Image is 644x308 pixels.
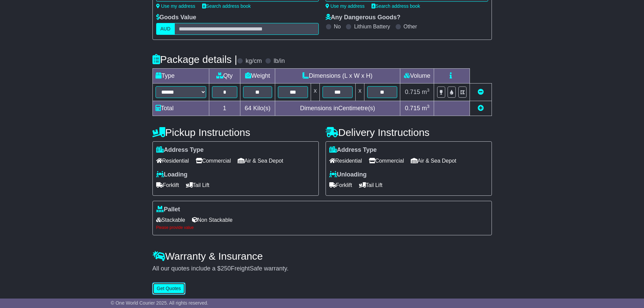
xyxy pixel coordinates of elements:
[245,57,262,65] label: kg/cm
[275,69,400,84] td: Dimensions (L x W x H)
[372,3,420,9] a: Search address book
[326,127,492,138] h4: Delivery Instructions
[209,69,240,84] td: Qty
[209,101,240,116] td: 1
[152,127,319,138] h4: Pickup Instructions
[329,156,362,166] span: Residential
[156,23,175,35] label: AUD
[156,146,204,154] label: Address Type
[156,156,189,166] span: Residential
[152,251,492,262] h4: Warranty & Insurance
[400,69,434,84] td: Volume
[152,283,186,294] button: Get Quotes
[240,101,275,116] td: Kilo(s)
[192,215,233,225] span: Non Stackable
[422,105,430,112] span: m
[273,57,285,65] label: lb/in
[326,14,401,21] label: Any Dangerous Goods?
[111,300,209,306] span: © One World Courier 2025. All rights reserved.
[156,3,195,9] a: Use my address
[156,180,179,190] span: Forklift
[404,23,417,30] label: Other
[329,146,377,154] label: Address Type
[240,69,275,84] td: Weight
[156,171,188,179] label: Loading
[156,215,185,225] span: Stackable
[334,23,341,30] label: No
[156,14,196,21] label: Goods Value
[221,265,231,272] span: 250
[478,89,484,95] a: Remove this item
[422,89,430,95] span: m
[329,180,352,190] span: Forklift
[427,88,430,93] sup: 3
[152,265,492,273] div: All our quotes include a $ FreightSafe warranty.
[196,156,231,166] span: Commercial
[152,101,209,116] td: Total
[405,105,420,112] span: 0.715
[356,84,364,101] td: x
[186,180,210,190] span: Tail Lift
[369,156,404,166] span: Commercial
[354,23,390,30] label: Lithium Battery
[405,89,420,95] span: 0.715
[152,54,237,65] h4: Package details |
[411,156,456,166] span: Air & Sea Depot
[275,101,400,116] td: Dimensions in Centimetre(s)
[478,105,484,112] a: Add new item
[359,180,383,190] span: Tail Lift
[311,84,319,101] td: x
[156,225,488,230] div: Please provide value
[427,104,430,109] sup: 3
[152,69,209,84] td: Type
[156,206,180,213] label: Pallet
[202,3,251,9] a: Search address book
[329,171,367,179] label: Unloading
[326,3,365,9] a: Use my address
[245,105,252,112] span: 64
[238,156,283,166] span: Air & Sea Depot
